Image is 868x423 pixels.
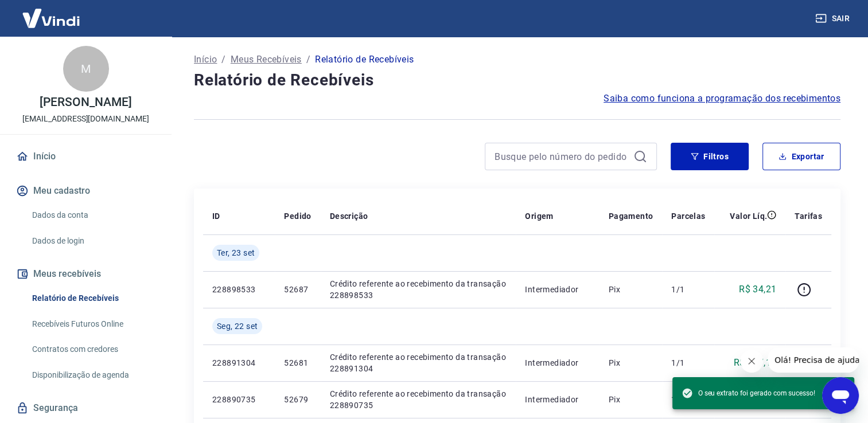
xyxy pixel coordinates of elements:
[330,210,368,222] p: Descrição
[604,92,840,105] a: Saiba como funciona a programação dos recebimentos
[212,210,220,222] p: ID
[525,357,590,369] p: Intermediador
[14,178,158,203] button: Meu cadastro
[28,363,158,387] a: Disponibilização de agenda
[194,69,840,92] h4: Relatório de Recebíveis
[739,283,776,296] p: R$ 34,21
[609,210,653,222] p: Pagamento
[330,351,507,374] p: Crédito referente ao recebimento da transação 228891304
[14,1,88,36] img: Vindi
[330,278,507,301] p: Crédito referente ao recebimento da transação 228898533
[762,143,840,170] button: Exportar
[212,394,266,405] p: 228890735
[795,210,822,222] p: Tarifas
[284,357,311,369] p: 52681
[740,350,763,373] iframe: Fechar mensagem
[63,46,109,92] div: M
[40,96,131,108] p: [PERSON_NAME]
[813,8,854,29] button: Sair
[671,210,705,222] p: Parcelas
[315,53,414,66] p: Relatório de Recebíveis
[768,347,859,373] iframe: Mensagem da empresa
[28,312,158,336] a: Recebíveis Futuros Online
[217,320,258,332] span: Seg, 22 set
[671,143,749,170] button: Filtros
[609,394,653,405] p: Pix
[730,210,767,222] p: Valor Líq.
[194,53,217,66] a: Início
[330,388,507,411] p: Crédito referente ao recebimento da transação 228890735
[609,357,653,369] p: Pix
[28,338,158,361] a: Contratos com credores
[14,395,158,421] a: Segurança
[14,261,158,287] button: Meus recebíveis
[682,387,815,399] span: O seu extrato foi gerado com sucesso!
[28,229,158,253] a: Dados de login
[22,113,149,125] p: [EMAIL_ADDRESS][DOMAIN_NAME]
[7,8,96,17] span: Olá! Precisa de ajuda?
[231,53,302,66] a: Meus Recebíveis
[284,394,311,405] p: 52679
[212,357,266,369] p: 228891304
[822,377,859,414] iframe: Botão para abrir a janela de mensagens
[671,357,705,369] p: 1/1
[525,210,553,222] p: Origem
[221,53,225,66] p: /
[212,284,266,295] p: 228898533
[495,148,629,165] input: Busque pelo número do pedido
[525,394,590,405] p: Intermediador
[671,394,705,405] p: 1/1
[28,287,158,310] a: Relatório de Recebíveis
[734,356,777,370] p: R$ 127,17
[671,284,705,295] p: 1/1
[284,284,311,295] p: 52687
[28,203,158,227] a: Dados da conta
[609,284,653,295] p: Pix
[306,53,310,66] p: /
[525,284,590,295] p: Intermediador
[284,210,311,222] p: Pedido
[14,144,158,169] a: Início
[217,247,255,258] span: Ter, 23 set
